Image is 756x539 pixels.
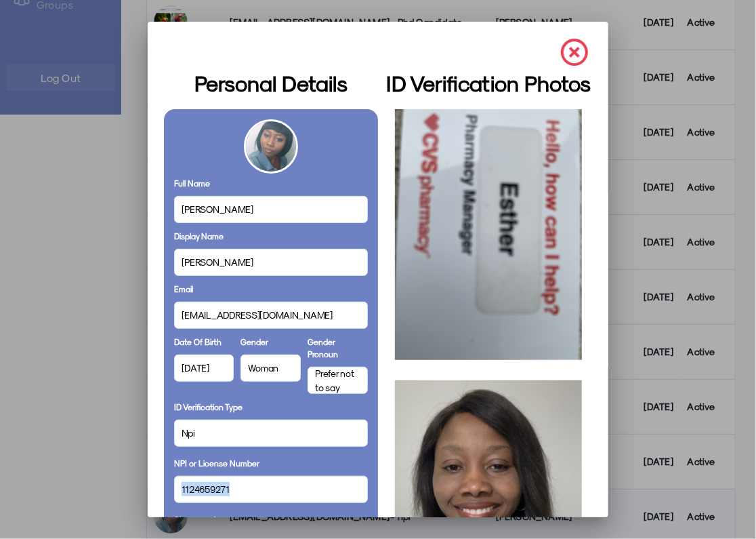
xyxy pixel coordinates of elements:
span: [PERSON_NAME] [182,255,253,269]
label: NPI or License Number [174,457,259,469]
h3: ID Verification Photos [386,66,591,99]
span: [DATE] [182,361,209,375]
h3: Personal Details [194,66,348,99]
label: Gender Pronoun [308,336,368,360]
span: [EMAIL_ADDRESS][DOMAIN_NAME] [182,308,333,322]
span: Prefer not to say [315,366,360,395]
label: Date Of Birth [174,336,222,348]
span: Npi [182,426,195,440]
span: [PERSON_NAME] [182,202,253,216]
span: 1124659271 [182,482,230,496]
label: Email [174,283,193,295]
label: Show gender [174,513,223,525]
label: ID Verification Type [174,401,243,413]
label: Full Name [174,177,210,189]
label: Gender [240,336,268,348]
span: Woman [248,361,278,375]
label: Display Name [174,230,224,242]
